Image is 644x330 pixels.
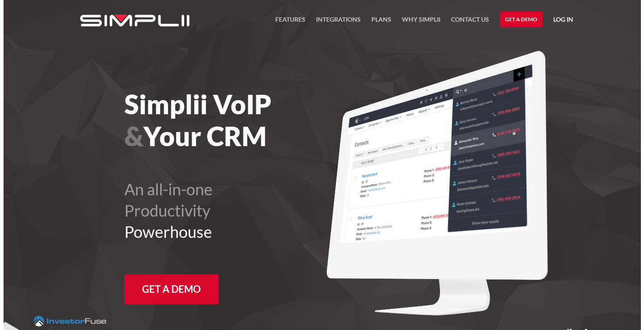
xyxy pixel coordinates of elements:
[316,14,361,30] a: Integrations
[451,14,489,30] a: Contact US
[80,15,189,27] img: Simplii
[124,222,212,241] span: Powerhouse
[275,14,305,30] a: FEATURES
[553,14,573,27] a: Log in
[124,274,219,304] a: Get a Demo
[124,88,371,152] h1: Simplii VoIP Your CRM
[500,12,543,27] a: Get a Demo
[402,14,440,30] a: Why Simplii
[371,14,391,30] a: Plans
[124,179,371,242] h2: An all-in-one Productivity
[124,120,143,152] span: &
